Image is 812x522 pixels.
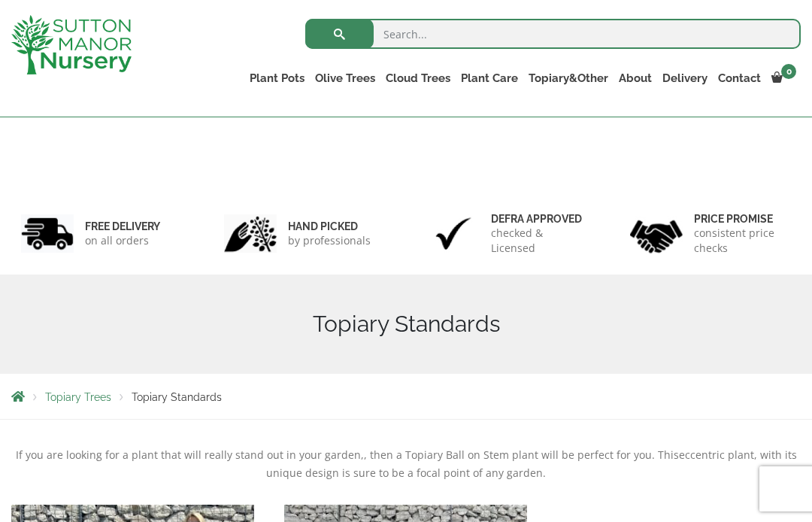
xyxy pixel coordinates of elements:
span: 0 [781,64,796,79]
h1: Topiary Standards [11,311,801,338]
nav: Breadcrumbs [11,390,801,402]
p: checked & Licensed [491,226,588,256]
a: Plant Pots [244,68,310,89]
p: consistent price checks [694,226,791,256]
h6: hand picked [288,220,371,233]
h6: Defra approved [491,212,588,226]
span: Topiary Standards [132,391,222,403]
a: Plant Care [456,68,523,89]
img: 1.jpg [21,214,74,253]
img: 2.jpg [224,214,277,253]
h6: FREE DELIVERY [85,220,160,233]
a: 0 [766,68,801,89]
a: Contact [713,68,766,89]
input: Search... [305,19,801,49]
img: 3.jpg [427,214,480,253]
img: 4.jpg [630,211,683,256]
a: Topiary Trees [45,391,111,403]
h6: Price promise [694,212,791,226]
a: Cloud Trees [380,68,456,89]
p: by professionals [288,233,371,248]
span: If you are looking for a plant that will really stand out in your garden,, then a Topiary Ball on... [16,448,679,462]
a: Delivery [657,68,713,89]
a: Topiary&Other [523,68,614,89]
a: Olive Trees [310,68,380,89]
p: on all orders [85,233,160,248]
img: logo [11,15,132,74]
a: About [614,68,657,89]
